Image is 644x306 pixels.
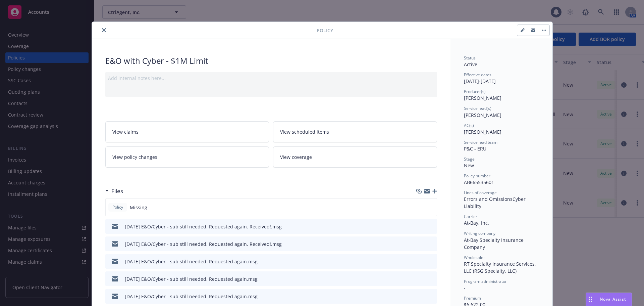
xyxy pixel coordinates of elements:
[317,27,333,34] span: Policy
[464,196,527,209] span: Cyber Liability
[464,214,477,219] span: Carrier
[464,179,494,185] span: AB665535601
[112,154,157,161] span: View policy changes
[464,61,477,68] span: Active
[464,129,501,135] span: [PERSON_NAME]
[418,275,423,282] button: download file
[428,275,434,282] button: preview file
[464,55,476,61] span: Status
[464,72,539,85] div: [DATE] - [DATE]
[464,105,491,111] span: Service lead(s)
[428,258,434,265] button: preview file
[105,146,269,168] a: View policy changes
[105,55,437,67] div: E&O with Cyber - $1M Limit
[100,26,108,34] button: close
[464,220,489,226] span: At-Bay, Inc.
[418,258,423,265] button: download file
[464,173,490,179] span: Policy number
[464,139,497,145] span: Service lead team
[125,241,282,248] div: [DATE] E&O/Cyber - sub still needed. Requested again. Received!.msg
[464,95,501,101] span: [PERSON_NAME]
[464,255,485,260] span: Wholesaler
[125,223,282,230] div: [DATE] E&O/Cyber - sub still needed. Requested again. Received!.msg
[108,75,434,82] div: Add internal notes here...
[464,237,525,250] span: At-Bay Specialty Insurance Company
[280,128,329,135] span: View scheduled items
[130,204,147,211] span: Missing
[280,154,312,161] span: View coverage
[464,261,537,274] span: RT Specialty Insurance Services, LLC (RSG Specialty, LLC)
[464,278,507,284] span: Program administrator
[464,145,486,152] span: P&C - ERU
[105,121,269,142] a: View claims
[111,187,123,195] h3: Files
[273,121,437,142] a: View scheduled items
[111,204,124,210] span: Policy
[112,128,139,135] span: View claims
[464,230,495,236] span: Writing company
[428,241,434,248] button: preview file
[464,112,501,118] span: [PERSON_NAME]
[464,285,466,291] span: -
[125,293,258,300] div: [DATE] E&O/Cyber - sub still needed. Requested again.msg
[464,162,474,169] span: New
[418,293,423,300] button: download file
[464,295,481,301] span: Premium
[464,196,513,202] span: Errors and Omissions
[428,293,434,300] button: preview file
[464,190,497,195] span: Lines of coverage
[125,275,258,282] div: [DATE] E&O/Cyber - sub still needed. Requested again.msg
[418,241,423,248] button: download file
[428,223,434,230] button: preview file
[586,293,632,306] button: Nova Assist
[418,223,423,230] button: download file
[464,156,475,162] span: Stage
[600,296,626,302] span: Nova Assist
[464,89,486,94] span: Producer(s)
[464,123,474,128] span: AC(s)
[273,146,437,168] a: View coverage
[586,293,594,306] div: Drag to move
[125,258,258,265] div: [DATE] E&O/Cyber - sub still needed. Requested again.msg
[105,187,123,195] div: Files
[464,72,491,78] span: Effective dates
